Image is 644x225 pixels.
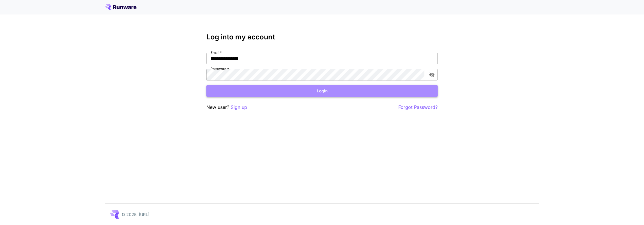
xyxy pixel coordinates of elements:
[206,33,438,41] h3: Log into my account
[231,104,247,111] button: Sign up
[210,50,222,55] label: Email
[398,104,438,111] button: Forgot Password?
[210,66,229,71] label: Password
[206,85,438,97] button: Login
[121,211,149,217] p: © 2025, [URL]
[427,69,437,80] button: toggle password visibility
[206,104,247,111] p: New user?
